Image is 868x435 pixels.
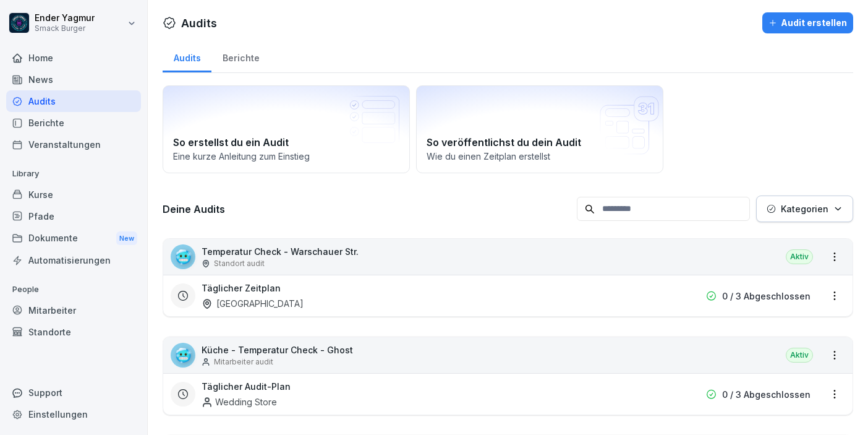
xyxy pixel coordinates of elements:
a: Home [6,47,141,69]
p: Eine kurze Anleitung zum Einstieg [173,150,399,163]
p: People [6,280,141,299]
p: Standort audit [214,258,265,269]
p: Mitarbeiter audit [214,356,273,368]
div: Dokumente [6,227,141,250]
div: 🥶 [171,244,195,269]
p: 0 / 3 Abgeschlossen [722,290,811,303]
p: Library [6,164,141,184]
h3: Deine Audits [163,202,571,216]
div: Audit erstellen [768,16,847,30]
p: Küche - Temperatur Check - Ghost [202,343,353,356]
a: Standorte [6,321,141,343]
div: [GEOGRAPHIC_DATA] [202,297,304,310]
a: Veranstaltungen [6,134,141,155]
a: Audits [163,41,211,72]
h2: So veröffentlichst du dein Audit [427,135,653,150]
a: Pfade [6,205,141,227]
p: Smack Burger [35,24,95,33]
div: Support [6,382,141,403]
div: Aktiv [786,249,813,264]
a: Einstellungen [6,403,141,425]
a: News [6,69,141,90]
a: So veröffentlichst du dein AuditWie du einen Zeitplan erstellst [416,85,663,173]
button: Kategorien [756,196,853,222]
p: Wie du einen Zeitplan erstellst [427,150,653,163]
div: Aktiv [786,348,813,363]
div: 🥶 [171,343,195,368]
div: Wedding Store [202,395,277,408]
p: Temperatur Check - Warschauer Str. [202,245,359,258]
p: Kategorien [781,202,828,215]
h2: So erstellst du ein Audit [173,135,399,150]
div: New [116,231,137,246]
h3: Täglicher Zeitplan [202,282,281,295]
a: Berichte [211,41,270,72]
a: Audits [6,90,141,112]
a: Mitarbeiter [6,299,141,321]
a: Automatisierungen [6,249,141,271]
a: So erstellst du ein AuditEine kurze Anleitung zum Einstieg [163,85,410,173]
button: Audit erstellen [762,12,853,33]
a: Kurse [6,184,141,205]
p: 0 / 3 Abgeschlossen [722,388,811,401]
a: Berichte [6,112,141,134]
p: Ender Yagmur [35,13,95,24]
a: DokumenteNew [6,227,141,250]
h1: Audits [181,15,217,32]
h3: Täglicher Audit-Plan [202,380,291,393]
